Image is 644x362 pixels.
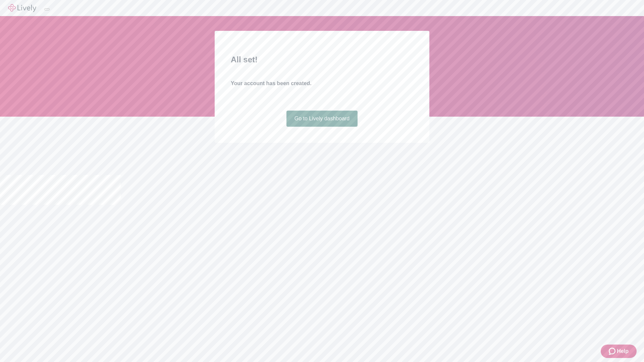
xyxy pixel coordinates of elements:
[286,111,358,127] a: Go to Lively dashboard
[231,54,413,66] h2: All set!
[8,4,36,12] img: Lively
[601,345,637,358] button: Zendesk support iconHelp
[609,347,617,355] svg: Zendesk support icon
[231,79,413,87] h4: Your account has been created.
[617,347,629,355] span: Help
[44,8,50,10] button: Log out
